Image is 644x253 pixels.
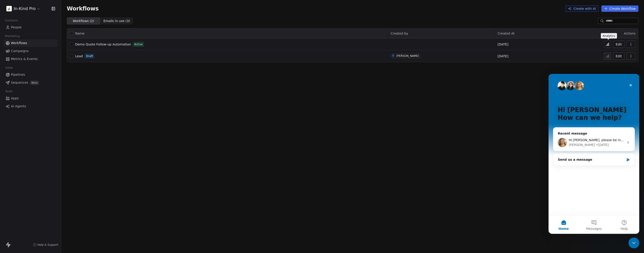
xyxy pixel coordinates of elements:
[3,17,20,24] span: Contacts
[86,54,93,58] span: Draft
[3,88,14,95] span: Tools
[4,79,57,86] a: SequencesBeta
[4,55,57,63] a: Metrics & Events
[78,7,86,15] div: Close
[3,64,15,71] span: Sales
[72,153,79,156] span: Help
[134,42,143,46] span: Active
[11,57,38,61] span: Metrics & Events
[549,74,639,234] iframe: Intercom live chat
[75,43,131,46] span: Demo Quote Follow-up Automation
[4,24,57,31] a: People
[391,32,408,35] span: Created by
[5,80,86,92] div: Send us a message
[11,80,28,85] span: Sequences
[565,5,599,12] button: Create with AI
[20,64,378,68] span: Hi [PERSON_NAME], please be informed that this has been reported to dev team and they are current...
[38,153,53,156] span: Messages
[10,153,20,156] span: Home
[498,42,508,47] span: [DATE]
[14,6,36,12] span: In-Kind Pro
[613,53,625,60] button: Edit
[629,238,639,248] iframe: Intercom live chat
[11,72,25,77] span: Pipelines
[393,54,394,58] div: T
[4,95,57,102] a: Apps
[75,54,83,58] span: Lead
[75,54,83,58] a: Lead
[4,47,57,55] a: Campaigns
[602,5,639,12] button: Create Workflow
[11,96,19,101] span: Apps
[37,243,58,247] span: Help & Support
[11,25,22,30] span: People
[103,19,130,23] span: Emails in use ( 3 )
[75,42,131,47] a: Demo Quote Follow-up Automation
[30,142,60,160] button: Messages
[20,69,47,73] div: [PERSON_NAME]
[11,49,29,53] span: Campaigns
[5,5,41,13] button: In-Kind Pro
[6,6,12,11] img: IKP200x200.png
[396,54,419,58] div: [PERSON_NAME]
[498,54,508,58] span: [DATE]
[47,69,60,73] div: • [DATE]
[498,32,515,35] span: Created At
[9,83,76,88] div: Send us a message
[4,103,57,110] a: AI Agents
[30,80,39,85] span: Beta
[603,34,615,38] p: Analytics
[4,71,57,78] a: Pipelines
[75,31,85,36] span: Name
[67,5,99,12] span: Workflows
[3,33,22,40] span: Marketing
[33,243,58,247] a: Help & Support
[624,32,636,35] span: Actions
[11,104,26,109] span: AI Agents
[613,41,625,48] button: Edit
[11,41,27,45] span: Workflows
[61,142,91,160] button: Help
[4,39,57,47] a: Workflows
